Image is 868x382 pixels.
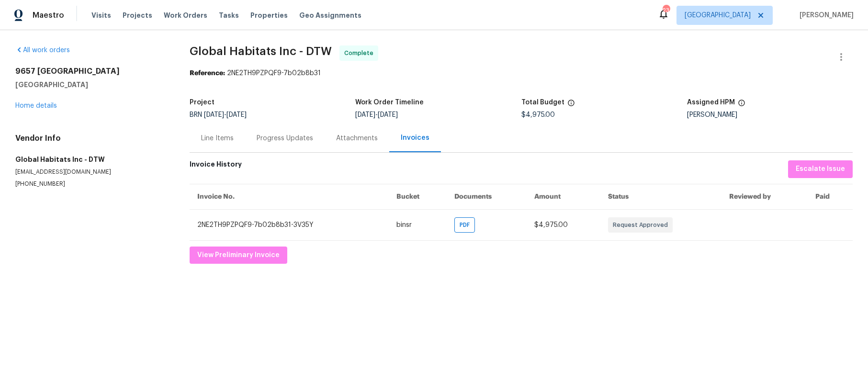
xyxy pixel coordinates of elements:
span: BRN [190,112,247,118]
div: PDF [454,217,475,233]
span: The hpm assigned to this work order. [738,99,745,112]
h2: 9657 [GEOGRAPHIC_DATA] [15,67,167,76]
th: Invoice No. [190,184,389,209]
h4: Vendor Info [15,134,167,143]
button: Escalate Issue [788,160,853,178]
div: [PERSON_NAME] [687,112,853,118]
h5: Global Habitats Inc - DTW [15,155,167,164]
p: [EMAIL_ADDRESS][DOMAIN_NAME] [15,168,167,176]
th: Status [600,184,721,209]
span: [DATE] [355,112,375,118]
span: - [355,112,398,118]
span: PDF [460,220,473,230]
div: Line Items [201,134,234,143]
span: Properties [250,11,288,20]
div: Invoices [401,133,429,143]
h5: Project [190,99,214,106]
span: The total cost of line items that have been proposed by Opendoor. This sum includes line items th... [567,99,575,112]
h5: [GEOGRAPHIC_DATA] [15,80,167,90]
span: Tasks [219,12,239,19]
h5: Work Order Timeline [355,99,424,106]
span: Escalate Issue [796,163,845,175]
span: - [204,112,247,118]
b: Reference: [190,70,225,77]
a: Home details [15,102,57,109]
th: Documents [447,184,527,209]
span: [PERSON_NAME] [796,11,854,20]
span: Projects [123,11,152,20]
th: Bucket [389,184,447,209]
span: Visits [91,11,111,20]
th: Reviewed by [721,184,808,209]
span: Complete [344,48,377,58]
span: Global Habitats Inc - DTW [190,45,332,57]
th: Paid [808,184,853,209]
h5: Total Budget [521,99,564,106]
button: View Preliminary Invoice [190,247,287,264]
span: $4,975.00 [534,222,568,228]
span: [DATE] [378,112,398,118]
td: binsr [389,209,447,240]
span: [GEOGRAPHIC_DATA] [685,11,751,20]
div: 23 [663,6,669,15]
span: Maestro [33,11,64,20]
div: Progress Updates [257,134,313,143]
span: Work Orders [164,11,207,20]
h6: Invoice History [190,160,242,173]
span: View Preliminary Invoice [197,249,280,261]
span: [DATE] [226,112,247,118]
div: Attachments [336,134,378,143]
h5: Assigned HPM [687,99,735,106]
th: Amount [527,184,600,209]
a: All work orders [15,47,70,54]
span: Request Approved [613,220,672,230]
span: Geo Assignments [299,11,361,20]
p: [PHONE_NUMBER] [15,180,167,188]
span: [DATE] [204,112,224,118]
span: $4,975.00 [521,112,555,118]
div: 2NE2TH9PZPQF9-7b02b8b31 [190,68,853,78]
td: 2NE2TH9PZPQF9-7b02b8b31-3V35Y [190,209,389,240]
